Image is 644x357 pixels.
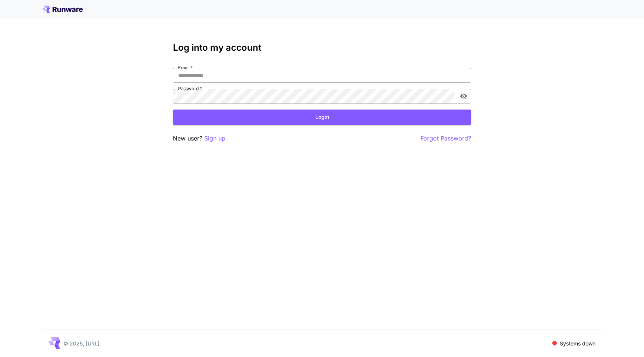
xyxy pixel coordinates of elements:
[420,134,471,143] button: Forgot Password?
[173,110,471,125] button: Login
[173,42,471,53] h3: Log into my account
[457,89,470,103] button: toggle password visibility
[63,339,100,347] p: © 2025, [URL]
[178,64,193,71] label: Email
[178,85,202,92] label: Password
[560,339,596,347] p: Systems down
[173,134,225,143] p: New user?
[204,134,225,143] button: Sign up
